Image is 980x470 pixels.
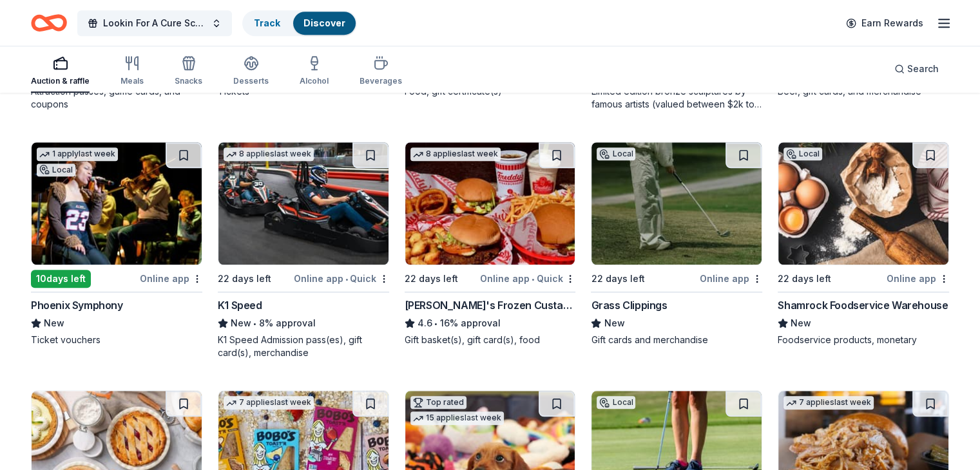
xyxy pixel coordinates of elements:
span: New [231,315,251,331]
div: Ticket vouchers [31,334,202,346]
span: • [532,274,534,284]
span: • [345,274,348,284]
button: Beverages [360,50,402,93]
div: 16% approval [405,315,576,331]
div: Online app [887,270,949,287]
span: New [791,315,811,331]
div: Foodservice products, monetary [778,334,949,346]
a: Image for K1 Speed8 applieslast week22 days leftOnline app•QuickK1 SpeedNew•8% approvalK1 Speed A... [218,142,389,359]
div: [PERSON_NAME]'s Frozen Custard & Steakburgers [405,297,576,313]
div: Attraction passes, game cards, and coupons [31,85,202,111]
img: Image for Grass Clippings [591,142,762,265]
img: Image for Shamrock Foodservice Warehouse [778,142,948,265]
button: TrackDiscover [242,10,357,36]
div: 8 applies last week [410,147,501,161]
div: 22 days left [405,271,458,287]
div: Phoenix Symphony [31,297,123,313]
div: Top rated [410,396,466,409]
div: 15 applies last week [410,411,504,425]
img: Image for K1 Speed [218,142,389,265]
div: Local [37,164,75,176]
div: 22 days left [591,271,644,287]
img: Image for Phoenix Symphony [32,142,202,265]
img: Image for Freddy's Frozen Custard & Steakburgers [405,142,575,265]
button: Desserts [233,50,269,93]
a: Image for Shamrock Foodservice WarehouseLocal22 days leftOnline appShamrock Foodservice Warehouse... [778,142,949,346]
div: Online app [140,270,202,287]
div: Grass Clippings [591,297,667,313]
div: Gift cards and merchandise [591,334,762,346]
div: Gift basket(s), gift card(s), food [405,334,576,346]
div: Alcohol [300,76,329,86]
div: 22 days left [218,271,271,287]
button: Lookin For A Cure Scottsdale [77,10,232,36]
div: Local [597,147,635,160]
button: Search [884,56,949,82]
div: 8% approval [218,315,389,331]
a: Image for Phoenix Symphony1 applylast weekLocal10days leftOnline appPhoenix SymphonyNewTicket vou... [31,142,202,346]
div: Local [783,147,822,160]
a: Image for Freddy's Frozen Custard & Steakburgers8 applieslast week22 days leftOnline app•Quick[PE... [405,142,576,346]
div: Online app Quick [480,270,575,287]
button: Alcohol [300,50,329,93]
div: Local [597,396,635,409]
span: Search [907,61,939,77]
div: Snacks [175,76,202,86]
div: 10 days left [31,270,91,288]
div: Meals [120,76,144,86]
span: New [44,315,64,331]
div: Desserts [233,76,269,86]
div: Shamrock Foodservice Warehouse [778,297,948,313]
button: Snacks [175,50,202,93]
div: Online app Quick [294,270,389,287]
div: 8 applies last week [224,147,314,161]
div: 22 days left [778,271,831,287]
div: K1 Speed [218,297,262,313]
span: 4.6 [418,315,432,331]
button: Meals [120,50,144,93]
div: Auction & raffle [31,76,90,86]
span: New [604,315,624,331]
div: Online app [700,270,762,287]
div: Limited edition bronze sculptures by famous artists (valued between $2k to $7k; proceeds will spl... [591,85,762,111]
a: Earn Rewards [838,12,931,35]
span: Lookin For A Cure Scottsdale [103,15,206,31]
div: K1 Speed Admission pass(es), gift card(s), merchandise [218,334,389,359]
div: 7 applies last week [783,396,874,409]
div: 1 apply last week [37,147,118,161]
div: 7 applies last week [224,396,314,409]
button: Auction & raffle [31,50,90,93]
div: Beverages [360,76,402,86]
a: Discover [303,17,345,28]
a: Image for Grass ClippingsLocal22 days leftOnline appGrass ClippingsNewGift cards and merchandise [591,142,762,346]
span: • [253,318,256,328]
a: Track [254,17,280,28]
span: • [434,318,437,328]
a: Home [31,8,67,38]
